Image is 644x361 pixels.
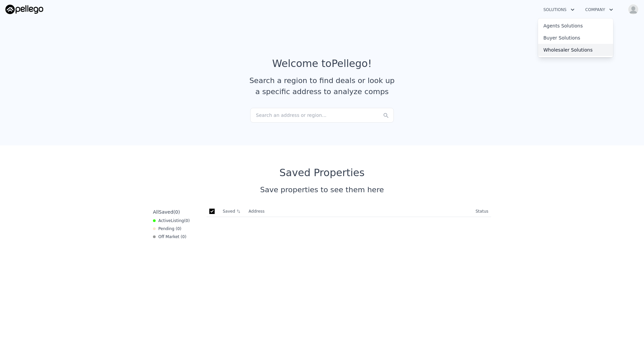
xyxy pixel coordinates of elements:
[220,206,246,217] th: Saved
[246,206,473,217] th: Address
[153,234,186,239] div: Off Market ( 0 )
[158,218,190,223] span: Active ( 0 )
[538,4,580,16] button: Solutions
[538,18,613,57] div: Solutions
[153,226,181,231] div: Pending ( 0 )
[473,206,491,217] th: Status
[150,167,494,179] div: Saved Properties
[171,218,184,223] span: Listing
[250,108,394,123] div: Search an address or region...
[538,20,613,32] a: Agents Solutions
[272,58,372,70] div: Welcome to Pellego !
[247,75,397,97] div: Search a region to find deals or look up a specific address to analyze comps
[153,209,180,215] div: All ( 0 )
[159,209,173,215] span: Saved
[538,44,613,56] a: Wholesaler Solutions
[580,4,619,16] button: Company
[628,4,639,15] img: avatar
[150,184,494,195] div: Save properties to see them here
[538,32,613,44] a: Buyer Solutions
[5,5,43,14] img: Pellego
